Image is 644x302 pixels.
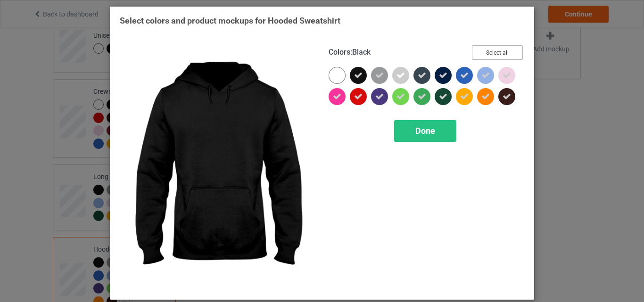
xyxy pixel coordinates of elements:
[352,48,371,57] span: Black
[329,48,350,57] span: Colors
[329,48,371,57] h4: :
[120,45,315,290] img: regular.jpg
[415,126,435,136] span: Done
[472,45,523,60] button: Select all
[120,16,340,25] span: Select colors and product mockups for Hooded Sweatshirt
